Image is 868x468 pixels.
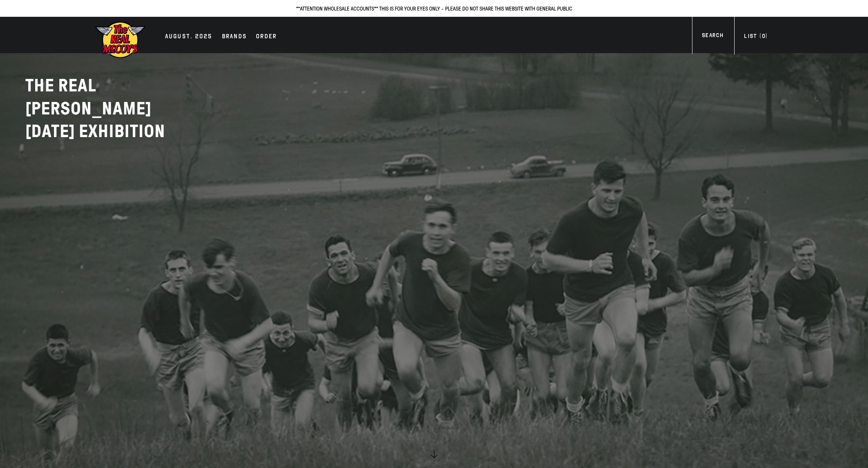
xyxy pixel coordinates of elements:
[95,21,146,59] img: mccoys-exhibition
[252,32,280,43] a: Order
[165,32,213,43] div: AUGUST. 2025
[25,120,220,143] p: [DATE] EXHIBITION
[762,33,765,39] span: 0
[25,74,220,143] h2: THE REAL [PERSON_NAME]
[161,32,217,43] a: AUGUST. 2025
[8,4,860,13] p: **ATTENTION WHOLESALE ACCOUNTS** THIS IS FOR YOUR EYES ONLY - PLEASE DO NOT SHARE THIS WEBSITE WI...
[256,32,277,43] div: Order
[222,32,247,43] div: Brands
[734,32,777,43] a: List (0)
[692,31,733,42] a: Search
[702,31,723,42] div: Search
[744,32,767,43] div: List ( )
